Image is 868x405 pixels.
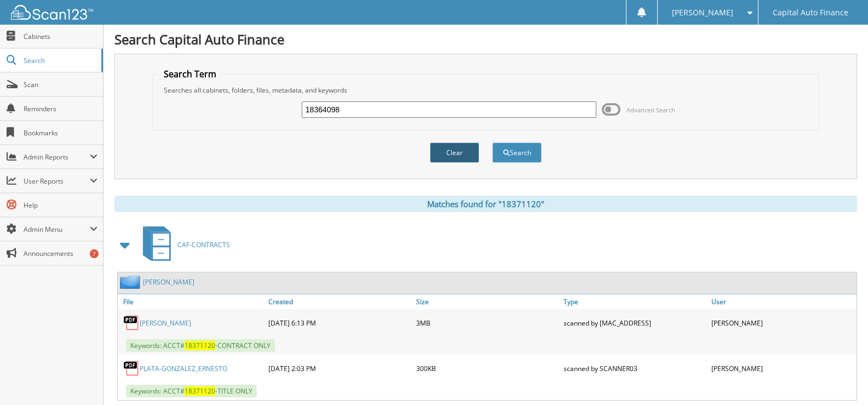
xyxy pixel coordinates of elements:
[90,249,99,258] div: 7
[126,339,275,352] span: Keywords: ACCT# -CONTRACT ONLY
[773,9,848,16] span: Capital Auto Finance
[413,357,561,379] div: 300KB
[177,240,230,249] span: CAF-CONTRACTS
[158,85,813,95] div: Searches all cabinets, folders, files, metadata, and keywords
[24,152,90,162] span: Admin Reports
[709,312,856,334] div: [PERSON_NAME]
[24,225,90,234] span: Admin Menu
[24,80,97,89] span: Scan
[114,196,857,212] div: Matches found for "18371120"
[266,294,413,309] a: Created
[430,142,479,163] button: Clear
[143,277,194,287] a: [PERSON_NAME]
[24,249,97,258] span: Announcements
[561,357,709,379] div: scanned by SCANNER03
[413,312,561,334] div: 3MB
[561,312,709,334] div: scanned by [MAC_ADDRESS]
[185,386,215,396] span: 18371120
[118,294,266,309] a: File
[24,56,96,65] span: Search
[24,176,90,186] span: User Reports
[158,68,222,80] legend: Search Term
[123,360,140,377] img: PDF.png
[136,223,230,266] a: CAF-CONTRACTS
[561,294,709,309] a: Type
[626,106,675,114] span: Advanced Search
[114,30,857,48] h1: Search Capital Auto Finance
[266,357,413,379] div: [DATE] 2:03 PM
[140,318,191,328] a: [PERSON_NAME]
[24,128,97,138] span: Bookmarks
[709,294,856,309] a: User
[126,385,257,397] span: Keywords: ACCT# -TITLE ONLY
[709,357,856,379] div: [PERSON_NAME]
[672,9,733,16] span: [PERSON_NAME]
[413,294,561,309] a: Size
[24,201,97,210] span: Help
[123,315,140,331] img: PDF.png
[140,364,227,373] a: PLATA-GONZALEZ_ERNESTO
[24,104,97,113] span: Reminders
[120,275,143,289] img: folder2.png
[492,142,542,163] button: Search
[24,32,97,41] span: Cabinets
[185,341,215,350] span: 18371120
[266,312,413,334] div: [DATE] 6:13 PM
[11,5,93,20] img: scan123-logo-white.svg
